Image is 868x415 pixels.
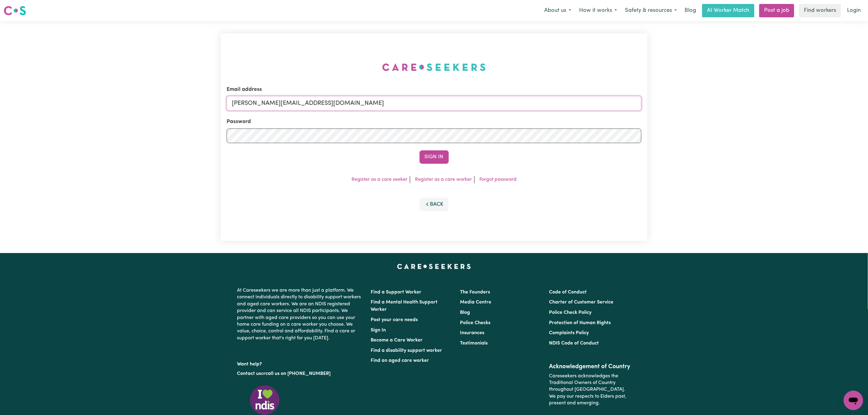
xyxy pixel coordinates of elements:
[371,328,386,333] a: Sign In
[371,317,418,322] a: Post your care needs
[371,338,423,343] a: Become a Care Worker
[702,4,754,17] a: AI Worker Match
[237,358,364,368] p: Want help?
[621,4,681,17] button: Safety & resources
[371,290,422,295] a: Find a Support Worker
[460,331,484,335] a: Insurances
[4,4,26,18] a: Careseekers logo
[227,118,251,126] label: Password
[549,363,631,370] h2: Acknowledgement of Country
[371,300,438,312] a: Find a Mental Health Support Worker
[237,371,261,376] a: Contact us
[759,4,794,17] a: Post a job
[479,177,516,182] a: Forgot password
[549,310,592,315] a: Police Check Policy
[415,177,472,182] a: Register as a care worker
[397,264,471,269] a: Careseekers home page
[227,86,262,94] label: Email address
[371,348,442,353] a: Find a disability support worker
[549,370,631,409] p: Careseekers acknowledges the Traditional Owners of Country throughout [GEOGRAPHIC_DATA]. We pay o...
[540,4,575,17] button: About us
[4,5,26,16] img: Careseekers logo
[460,310,470,315] a: Blog
[681,4,700,17] a: Blog
[549,321,611,325] a: Protection of Human Rights
[237,368,364,379] p: or
[237,285,364,344] p: At Careseekers we are more than just a platform. We connect individuals directly to disability su...
[460,321,490,325] a: Police Checks
[549,341,599,346] a: NDIS Code of Conduct
[575,4,621,17] button: How it works
[843,4,864,17] a: Login
[799,4,841,17] a: Find workers
[352,177,407,182] a: Register as a care seeker
[266,371,331,376] a: call us on [PHONE_NUMBER]
[460,300,491,305] a: Media Centre
[549,331,589,335] a: Complaints Policy
[420,150,449,164] button: Sign In
[227,96,641,111] input: Email address
[844,391,863,410] iframe: Button to launch messaging window, conversation in progress
[371,358,429,363] a: Find an aged care worker
[460,341,488,346] a: Testimonials
[460,290,490,295] a: The Founders
[549,300,613,305] a: Charter of Customer Service
[420,198,449,211] button: Back
[549,290,587,295] a: Code of Conduct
